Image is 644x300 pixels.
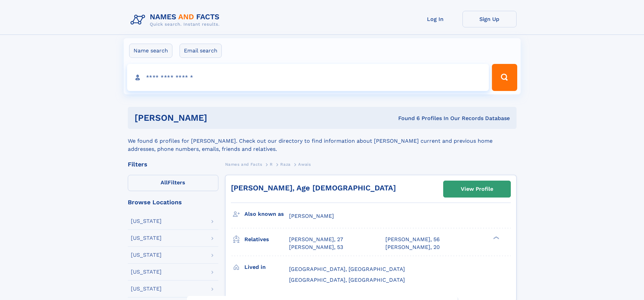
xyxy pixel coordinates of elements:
[408,11,462,27] a: Log In
[289,213,334,219] span: [PERSON_NAME]
[270,160,273,168] a: R
[298,162,311,167] span: Awais
[385,244,440,251] a: [PERSON_NAME], 20
[244,208,289,220] h3: Also known as
[128,161,218,167] div: Filters
[492,64,517,91] button: Search Button
[244,261,289,273] h3: Lived in
[128,175,218,191] label: Filters
[135,114,303,122] h1: [PERSON_NAME]
[461,181,493,197] div: View Profile
[280,160,290,168] a: Raza
[129,44,172,58] label: Name search
[127,64,489,91] input: search input
[128,129,517,153] div: We found 6 profiles for [PERSON_NAME]. Check out our directory to find information about [PERSON_...
[128,199,218,205] div: Browse Locations
[131,269,162,275] div: [US_STATE]
[462,11,517,27] a: Sign Up
[225,160,262,168] a: Names and Facts
[244,234,289,245] h3: Relatives
[161,179,168,186] span: All
[444,181,510,197] a: View Profile
[128,11,225,29] img: Logo Names and Facts
[280,162,290,167] span: Raza
[131,286,162,292] div: [US_STATE]
[289,236,343,243] a: [PERSON_NAME], 27
[231,184,396,192] a: [PERSON_NAME], Age [DEMOGRAPHIC_DATA]
[270,162,273,167] span: R
[180,44,222,58] label: Email search
[492,236,500,240] div: ❯
[289,277,405,283] span: [GEOGRAPHIC_DATA], [GEOGRAPHIC_DATA]
[131,252,162,258] div: [US_STATE]
[289,266,405,272] span: [GEOGRAPHIC_DATA], [GEOGRAPHIC_DATA]
[289,244,343,251] a: [PERSON_NAME], 53
[131,235,162,241] div: [US_STATE]
[385,236,440,243] a: [PERSON_NAME], 56
[131,218,162,224] div: [US_STATE]
[303,115,510,122] div: Found 6 Profiles In Our Records Database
